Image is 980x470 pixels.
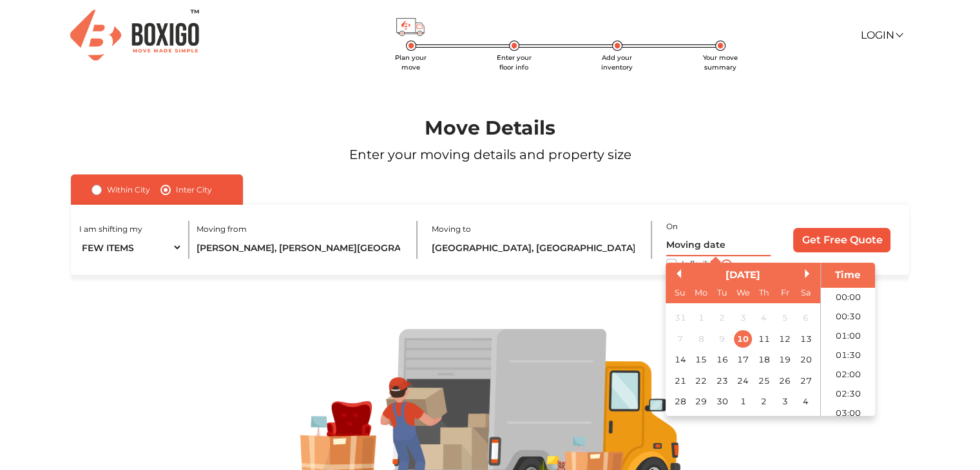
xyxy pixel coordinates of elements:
div: Choose Saturday, October 4th, 2025 [797,393,814,411]
p: Enter your moving details and property size [39,145,941,164]
div: Choose Wednesday, October 1st, 2025 [735,393,752,411]
div: Choose Thursday, September 11th, 2025 [755,330,773,348]
input: Get Free Quote [793,228,890,252]
button: Previous Month [672,269,681,278]
h1: Move Details [39,117,941,140]
div: month 2025-09 [669,308,816,412]
label: Moving to [431,223,470,235]
button: Next Month [805,269,814,278]
div: Choose Tuesday, September 16th, 2025 [713,352,731,369]
li: 03:00 [821,404,876,423]
div: Not available Wednesday, September 3rd, 2025 [735,310,752,327]
div: Choose Monday, September 29th, 2025 [693,393,710,411]
div: Choose Monday, September 15th, 2025 [693,352,710,369]
img: i [721,259,732,270]
div: Choose Tuesday, September 23rd, 2025 [713,372,731,390]
div: Choose Sunday, September 21st, 2025 [671,372,689,390]
li: 01:30 [821,346,876,365]
div: Not available Monday, September 8th, 2025 [693,330,710,348]
div: Choose Thursday, September 18th, 2025 [755,352,773,369]
div: We [735,285,752,302]
div: Choose Tuesday, September 30th, 2025 [713,393,731,411]
div: Time [824,268,872,283]
div: Not available Monday, September 1st, 2025 [693,310,710,327]
input: Moving date [666,234,771,256]
div: Choose Monday, September 22nd, 2025 [693,372,710,390]
div: Choose Thursday, October 2nd, 2025 [755,393,773,411]
div: Fr [776,285,793,302]
img: Boxigo [70,10,199,61]
label: Is flexible? [682,256,721,270]
span: Your move summary [703,53,738,71]
label: Moving from [197,223,247,235]
a: Login [860,29,901,41]
div: Not available Tuesday, September 2nd, 2025 [713,310,731,327]
div: Choose Sunday, September 14th, 2025 [671,352,689,369]
li: 00:00 [821,288,876,307]
div: Su [671,285,689,302]
div: Choose Friday, September 12th, 2025 [776,330,793,348]
span: Enter your floor info [497,53,532,71]
label: Inter City [176,182,212,198]
div: Not available Saturday, September 6th, 2025 [797,310,814,327]
div: Mo [693,285,710,302]
div: Not available Sunday, August 31st, 2025 [671,310,689,327]
div: Choose Friday, October 3rd, 2025 [776,393,793,411]
div: Choose Saturday, September 27th, 2025 [797,372,814,390]
input: Select City [431,236,639,259]
li: 00:30 [821,307,876,326]
div: Not available Sunday, September 7th, 2025 [671,330,689,348]
div: Choose Wednesday, September 17th, 2025 [735,352,752,369]
div: Not available Tuesday, September 9th, 2025 [713,330,731,348]
span: Add your inventory [601,53,633,71]
div: Not available Friday, September 5th, 2025 [776,310,793,327]
div: [DATE] [666,268,820,283]
div: Choose Thursday, September 25th, 2025 [755,372,773,390]
div: Choose Friday, September 19th, 2025 [776,352,793,369]
div: Choose Friday, September 26th, 2025 [776,372,793,390]
div: Choose Saturday, September 13th, 2025 [797,330,814,348]
div: Choose Saturday, September 20th, 2025 [797,352,814,369]
span: Plan your move [395,53,427,71]
div: Choose Wednesday, September 10th, 2025 [735,330,752,348]
label: I am shifting my [79,223,142,235]
label: Within City [107,182,150,198]
div: Choose Wednesday, September 24th, 2025 [735,372,752,390]
div: Not available Thursday, September 4th, 2025 [755,310,773,327]
div: Th [755,285,773,302]
div: Tu [713,285,731,302]
li: 02:30 [821,384,876,404]
li: 01:00 [821,326,876,346]
div: Choose Sunday, September 28th, 2025 [671,393,689,411]
div: Sa [797,285,814,302]
li: 02:00 [821,365,876,384]
label: On [666,221,678,232]
input: Select City [197,236,404,259]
